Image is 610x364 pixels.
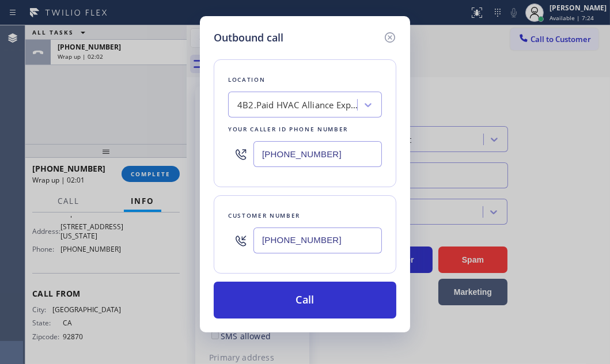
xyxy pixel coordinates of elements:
[228,210,382,222] div: Customer number
[228,123,382,135] div: Your caller id phone number
[214,282,396,318] button: Call
[253,227,382,253] input: (123) 456-7890
[253,141,382,167] input: (123) 456-7890
[237,98,358,112] div: 4B2.Paid HVAC Alliance Expert
[228,74,382,86] div: Location
[214,30,283,45] h5: Outbound call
